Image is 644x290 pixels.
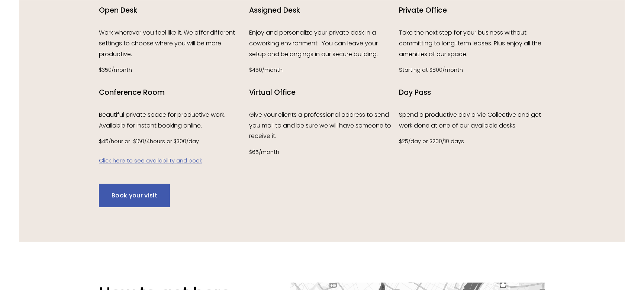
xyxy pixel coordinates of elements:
[99,6,245,16] h4: Open Desk
[399,65,545,75] p: Starting at $800/month
[249,6,395,16] h4: Assigned Desk
[249,65,395,75] p: $450/month
[249,110,395,142] p: Give your clients a professional address to send you mail to and be sure we will have someone to ...
[399,88,545,98] h4: Day Pass
[249,148,395,157] p: $65/month
[399,110,545,131] p: Spend a productive day a Vic Collective and get work done at one of our available desks.
[99,157,202,164] a: Click here to see availability and book
[399,137,545,146] p: $25/day or $200/10 days
[99,28,245,59] p: Work wherever you feel like it. We offer different settings to choose where you will be more prod...
[399,28,545,59] p: Take the next step for your business without committing to long-term leases. Plus enjoy all the a...
[249,28,395,59] p: Enjoy and personalize your private desk in a coworking environment. You can leave your setup and ...
[99,88,245,98] h4: Conference Room
[99,110,245,131] p: Beautiful private space for productive work. Available for instant booking online.
[249,88,395,98] h4: Virtual Office
[99,65,245,75] p: $350/month
[399,6,545,16] h4: Private Office
[99,184,170,207] a: Book your visit
[99,137,245,166] p: $45/hour or $160/4hours or $300/day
